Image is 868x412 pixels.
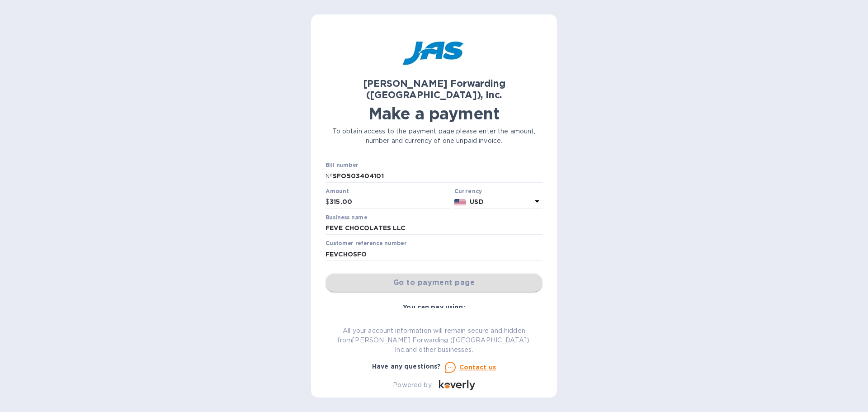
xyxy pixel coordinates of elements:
[330,195,451,209] input: 0.00
[325,163,358,168] label: Bill number
[325,127,542,146] p: To obtain access to the payment page please enter the amount, number and currency of one unpaid i...
[325,171,333,181] p: №
[470,198,483,205] b: USD
[454,199,467,205] img: USD
[325,326,542,355] p: All your account information will remain secure and hidden from [PERSON_NAME] Forwarding ([GEOGRA...
[393,380,431,390] p: Powered by
[363,78,505,100] b: [PERSON_NAME] Forwarding ([GEOGRAPHIC_DATA]), Inc.
[372,363,441,370] b: Have any questions?
[459,364,496,371] u: Contact us
[454,188,482,194] b: Currency
[325,241,406,246] label: Customer reference number
[325,222,542,235] input: Enter business name
[325,215,367,220] label: Business name
[403,303,465,311] b: You can pay using:
[325,247,542,261] input: Enter customer reference number
[325,197,330,207] p: $
[325,104,542,123] h1: Make a payment
[325,189,349,194] label: Amount
[333,169,542,183] input: Enter bill number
